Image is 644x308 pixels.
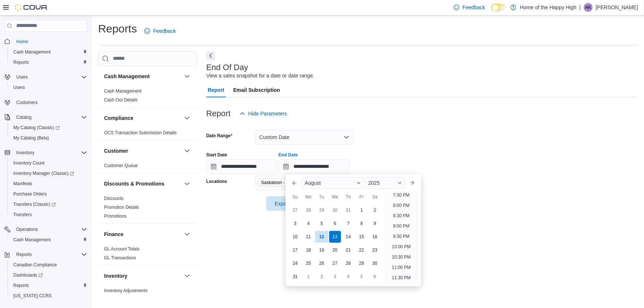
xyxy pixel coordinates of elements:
span: Catalog [13,113,87,122]
div: Amelia Kehrig [584,3,593,12]
div: day-18 [303,244,314,256]
span: Inventory Manager (Classic) [13,170,74,176]
span: Reports [10,281,87,290]
div: day-17 [289,244,301,256]
a: My Catalog (Classic) [10,123,63,132]
a: Cash Out Details [104,97,138,103]
div: Fr [356,191,368,203]
a: Inventory Manager (Classic) [10,169,77,178]
button: Custom Date [255,130,354,145]
div: day-19 [316,244,328,256]
div: day-26 [316,257,328,269]
h1: Reports [98,21,137,36]
div: Sa [369,191,381,203]
nav: Complex example [4,33,87,307]
span: Customer Queue [104,163,138,169]
h3: Discounts & Promotions [104,180,164,187]
span: Saskatoon - [GEOGRAPHIC_DATA] - Prairie Records [261,179,319,186]
a: Inventory Manager (Classic) [7,168,90,179]
input: Press the down key to open a popover containing a calendar. [206,159,277,174]
div: day-11 [303,231,314,243]
span: Customers [16,100,38,105]
div: Th [342,191,354,203]
span: My Catalog (Beta) [13,135,49,141]
span: AK [585,3,591,12]
span: Cash Management [13,237,51,243]
div: day-29 [316,204,328,216]
span: Hide Parameters [248,110,287,117]
button: Inventory [13,148,37,157]
button: Users [13,73,31,82]
button: Reports [13,250,35,259]
span: Report [208,83,224,97]
div: day-20 [329,244,341,256]
button: Reports [1,249,90,260]
span: Operations [16,226,38,232]
span: Purchase Orders [10,190,87,198]
h3: Finance [104,231,124,238]
a: Cash Management [104,89,141,94]
span: Cash Management [13,49,51,55]
div: Cash Management [98,87,197,107]
a: Purchase Orders [10,190,50,198]
button: Home [1,36,90,47]
span: Users [13,73,87,82]
a: Cash Management [10,48,54,56]
span: Promotion Details [104,204,139,210]
div: Su [289,191,301,203]
button: Users [7,82,90,93]
span: Saskatoon - Stonebridge - Prairie Records [258,179,328,187]
div: day-10 [289,231,301,243]
span: Manifests [13,181,32,187]
span: Transfers [10,210,87,219]
h3: Report [206,109,231,118]
span: Operations [13,225,87,234]
div: Mo [303,191,314,203]
a: Home [13,37,31,46]
span: Reports [13,250,87,259]
span: Reports [10,58,87,67]
span: Feedback [153,27,176,35]
button: Users [1,72,90,82]
a: Reports [10,281,32,290]
span: Purchase Orders [13,191,47,197]
div: day-31 [289,271,301,283]
a: Dashboards [10,271,46,280]
button: My Catalog (Beta) [7,133,90,143]
span: Canadian Compliance [13,262,57,268]
div: day-22 [356,244,368,256]
a: Canadian Compliance [10,260,60,269]
div: day-14 [342,231,354,243]
a: Discounts [104,196,124,201]
span: Inventory Count [13,160,45,166]
span: Cash Out Details [104,97,138,103]
span: My Catalog (Beta) [10,134,87,142]
div: day-28 [303,204,314,216]
h3: End Of Day [206,63,248,72]
span: Feedback [462,4,485,11]
div: Tu [316,191,328,203]
div: day-16 [369,231,381,243]
button: [US_STATE] CCRS [7,291,90,301]
div: day-4 [342,271,354,283]
button: Discounts & Promotions [183,179,192,188]
span: Transfers (Classic) [10,200,87,209]
div: day-8 [356,218,368,229]
span: Email Subscription [233,83,280,97]
button: Previous Month [289,177,300,189]
div: day-2 [369,204,381,216]
div: day-27 [289,204,301,216]
label: Locations [206,179,227,184]
a: My Catalog (Beta) [10,134,52,142]
span: Promotions [104,213,127,219]
a: Inventory by Product Historical [104,297,164,302]
div: day-7 [342,218,354,229]
button: Next [206,51,215,60]
a: Transfers (Classic) [10,200,59,209]
button: Customers [1,97,90,108]
div: day-2 [316,271,328,283]
a: [US_STATE] CCRS [10,291,55,300]
span: Customers [13,98,87,107]
div: day-5 [316,218,328,229]
div: August, 2025 [289,204,382,283]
